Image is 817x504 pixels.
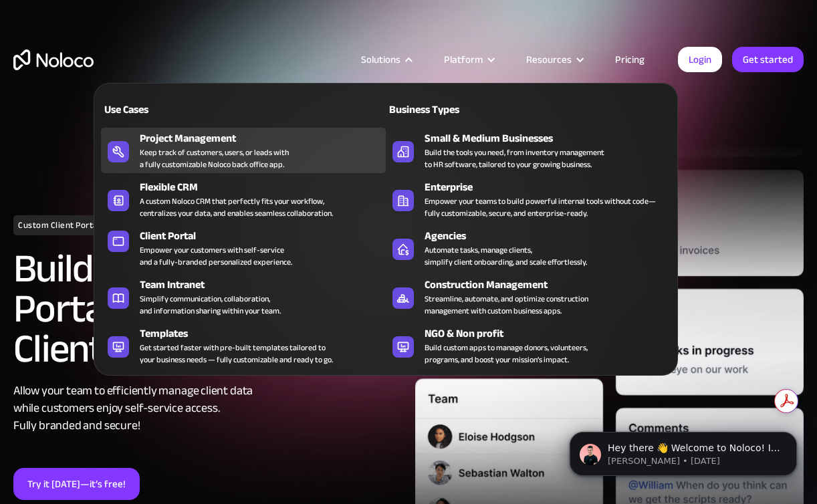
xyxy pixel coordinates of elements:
a: Client PortalEmpower your customers with self-serviceand a fully-branded personalized experience. [101,225,386,271]
div: Platform [427,51,509,68]
div: Keep track of customers, users, or leads with a fully customizable Noloco back office app. [140,146,289,170]
div: A custom Noloco CRM that perfectly fits your workflow, centralizes your data, and enables seamles... [140,195,333,219]
div: Resources [509,51,598,68]
div: Business Types [386,102,523,118]
div: Build the tools you need, from inventory management to HR software, tailored to your growing busi... [425,146,604,170]
div: Solutions [361,51,400,68]
a: Use Cases [101,94,386,124]
iframe: Intercom notifications message [550,404,817,497]
div: Use Cases [101,102,238,118]
div: Empower your teams to build powerful internal tools without code—fully customizable, secure, and ... [425,195,664,219]
a: Small & Medium BusinessesBuild the tools you need, from inventory managementto HR software, tailo... [386,128,671,173]
a: home [13,49,94,70]
a: Business Types [386,94,671,124]
div: Client Portal [140,228,392,244]
a: Get started [732,47,804,72]
a: Flexible CRMA custom Noloco CRM that perfectly fits your workflow,centralizes your data, and enab... [101,176,386,222]
div: Construction Management [425,277,677,293]
h1: Custom Client Portal Builder [13,215,136,235]
a: NGO & Non profitBuild custom apps to manage donors, volunteers,programs, and boost your mission’s... [386,323,671,368]
div: Team Intranet [140,277,392,293]
h2: Build a Custom Client Portal for Seamless Client Management [13,249,402,369]
a: Login [678,47,722,72]
div: Agencies [425,228,677,244]
div: Simplify communication, collaboration, and information sharing within your team. [140,293,281,317]
div: Flexible CRM [140,179,392,195]
a: EnterpriseEmpower your teams to build powerful internal tools without code—fully customizable, se... [386,176,671,222]
a: Pricing [598,51,661,68]
a: TemplatesGet started faster with pre-built templates tailored toyour business needs — fully custo... [101,323,386,368]
a: Project ManagementKeep track of customers, users, or leads witha fully customizable Noloco back o... [101,128,386,173]
div: Templates [140,326,392,342]
div: Empower your customers with self-service and a fully-branded personalized experience. [140,244,292,268]
div: Automate tasks, manage clients, simplify client onboarding, and scale effortlessly. [425,244,587,268]
div: Allow your team to efficiently manage client data while customers enjoy self-service access. Full... [13,382,402,434]
div: Get started faster with pre-built templates tailored to your business needs — fully customizable ... [140,342,333,366]
div: Build custom apps to manage donors, volunteers, programs, and boost your mission’s impact. [425,342,588,366]
div: Enterprise [425,179,677,195]
div: Resources [526,51,572,68]
div: Platform [444,51,483,68]
div: Small & Medium Businesses [425,130,677,146]
div: Project Management [140,130,392,146]
nav: Solutions [94,64,678,376]
a: AgenciesAutomate tasks, manage clients,simplify client onboarding, and scale effortlessly. [386,225,671,271]
div: NGO & Non profit [425,326,677,342]
div: Streamline, automate, and optimize construction management with custom business apps. [425,293,588,317]
a: Team IntranetSimplify communication, collaboration,and information sharing within your team. [101,274,386,320]
div: Solutions [344,51,427,68]
a: Try it [DATE]—it’s free! [13,468,140,500]
a: Construction ManagementStreamline, automate, and optimize constructionmanagement with custom busi... [386,274,671,320]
